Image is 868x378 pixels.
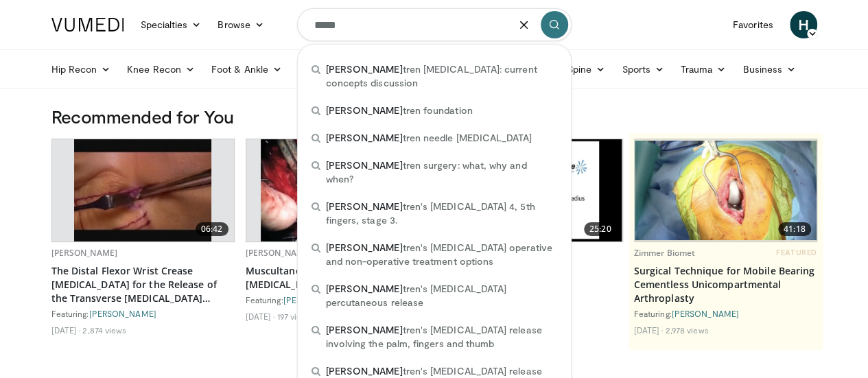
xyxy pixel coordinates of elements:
[326,282,557,309] span: tren's [MEDICAL_DATA] percutaneous release
[277,311,312,322] li: 197 views
[635,139,817,241] a: 41:18
[74,139,211,241] img: Picture_5_3_3.png.620x360_q85_upscale.jpg
[51,106,817,128] h3: Recommended for You
[326,159,403,171] span: [PERSON_NAME]
[51,18,124,32] img: VuMedi Logo
[326,323,557,351] span: tren's [MEDICAL_DATA] release involving the palm, fingers and thumb
[776,248,817,257] span: FEATURED
[297,8,572,41] input: Search topics, interventions
[672,309,739,318] a: [PERSON_NAME]
[326,200,403,212] span: [PERSON_NAME]
[635,141,817,240] img: e9ed289e-2b85-4599-8337-2e2b4fe0f32a.620x360_q85_upscale.jpg
[51,308,235,319] div: Featuring:
[246,294,429,305] div: Featuring:
[326,241,557,268] span: tren's [MEDICAL_DATA] operative and non-operative treatment options
[326,131,532,145] span: tren needle [MEDICAL_DATA]
[203,56,290,83] a: Foot & Ankle
[634,308,817,319] div: Featuring:
[584,222,617,236] span: 25:20
[196,222,228,236] span: 06:42
[734,56,804,83] a: Business
[82,324,126,335] li: 2,874 views
[246,311,275,322] li: [DATE]
[326,62,557,90] span: tren [MEDICAL_DATA]: current concepts discussion
[559,56,613,83] a: Spine
[634,324,664,335] li: [DATE]
[326,158,557,186] span: tren surgery: what, why and when?
[246,139,428,241] a: 05:57
[326,365,403,377] span: [PERSON_NAME]
[326,104,473,117] span: tren foundation
[326,63,403,75] span: [PERSON_NAME]
[326,132,403,143] span: [PERSON_NAME]
[52,139,234,241] a: 06:42
[51,264,235,305] a: The Distal Flexor Wrist Crease [MEDICAL_DATA] for the Release of the Transverse [MEDICAL_DATA] Li...
[290,56,379,83] a: Hand & Wrist
[326,324,403,335] span: [PERSON_NAME]
[51,324,81,335] li: [DATE]
[246,247,312,259] a: [PERSON_NAME]
[261,139,414,241] img: 429879b4-b6ea-454e-ae16-c8bd18bfe777.620x360_q85_upscale.jpg
[665,324,708,335] li: 2,978 views
[209,11,272,38] a: Browse
[326,200,557,227] span: tren's [MEDICAL_DATA] 4, 5th fingers, stage 3.
[283,295,351,305] a: [PERSON_NAME]
[43,56,119,83] a: Hip Recon
[326,283,403,294] span: [PERSON_NAME]
[672,56,735,83] a: Trauma
[119,56,203,83] a: Knee Recon
[51,247,118,259] a: [PERSON_NAME]
[246,264,429,292] a: Muscultaneous Nerve Assessment & [MEDICAL_DATA]
[326,364,542,378] span: tren's [MEDICAL_DATA] release
[89,309,156,318] a: [PERSON_NAME]
[634,247,696,259] a: Zimmer Biomet
[613,56,672,83] a: Sports
[634,264,817,305] a: Surgical Technique for Mobile Bearing Cementless Unicompartmental Arthroplasty
[326,241,403,253] span: [PERSON_NAME]
[790,11,817,38] a: H
[725,11,782,38] a: Favorites
[778,222,811,236] span: 41:18
[326,104,403,116] span: [PERSON_NAME]
[132,11,210,38] a: Specialties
